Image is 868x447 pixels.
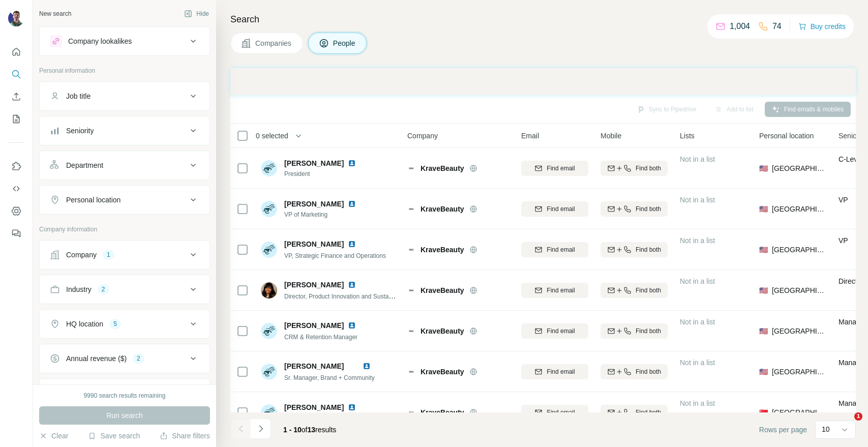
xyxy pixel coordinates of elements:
[421,204,464,214] span: KraveBeauty
[421,407,464,418] span: KraveBeauty
[759,285,768,295] span: 🇺🇸
[636,286,661,295] span: Find both
[8,43,24,61] button: Quick start
[407,131,438,141] span: Company
[66,250,97,260] div: Company
[772,407,826,418] span: [GEOGRAPHIC_DATA]
[261,242,277,258] img: Avatar
[284,334,357,341] span: CRM & Retention Manager
[302,426,308,434] span: of
[8,180,24,198] button: Use Surfe API
[839,277,863,285] span: Director
[66,319,103,329] div: HQ location
[601,364,668,379] button: Find both
[680,236,715,245] span: Not in a list
[601,323,668,339] button: Find both
[601,283,668,298] button: Find both
[68,36,132,46] div: Company lookalikes
[284,158,344,168] span: [PERSON_NAME]
[421,285,464,295] span: KraveBeauty
[261,323,277,339] img: Avatar
[283,426,336,434] span: results
[261,282,277,299] img: Avatar
[680,196,715,204] span: Not in a list
[348,200,356,208] img: LinkedIn logo
[822,424,830,434] p: 10
[759,326,768,336] span: 🇺🇸
[40,84,209,108] button: Job title
[772,20,782,33] p: 74
[601,405,668,420] button: Find both
[348,403,356,411] img: LinkedIn logo
[66,160,103,170] div: Department
[284,402,344,412] span: [PERSON_NAME]
[8,10,24,26] img: Avatar
[680,399,715,407] span: Not in a list
[521,161,588,176] button: Find email
[8,202,24,220] button: Dashboard
[40,29,209,53] button: Company lookalikes
[40,381,209,405] button: Employees (size)3
[407,368,415,376] img: Logo of KraveBeauty
[521,283,588,298] button: Find email
[680,131,695,141] span: Lists
[421,163,464,173] span: KraveBeauty
[66,353,127,364] div: Annual revenue ($)
[547,245,575,254] span: Find email
[66,126,94,136] div: Seniority
[772,367,826,377] span: [GEOGRAPHIC_DATA]
[521,201,588,217] button: Find email
[407,286,415,294] img: Logo of KraveBeauty
[407,164,415,172] img: Logo of KraveBeauty
[421,245,464,255] span: KraveBeauty
[261,160,277,176] img: Avatar
[680,359,715,367] span: Not in a list
[521,131,539,141] span: Email
[772,326,826,336] span: [GEOGRAPHIC_DATA]
[839,155,863,163] span: C-Level
[680,277,715,285] span: Not in a list
[230,12,856,26] h4: Search
[88,431,140,441] button: Save search
[284,280,344,290] span: [PERSON_NAME]
[421,326,464,336] span: KraveBeauty
[772,163,826,173] span: [GEOGRAPHIC_DATA]
[261,404,277,421] img: Avatar
[759,407,768,418] span: 🇸🇬
[333,38,356,48] span: People
[547,367,575,376] span: Find email
[680,155,715,163] span: Not in a list
[407,327,415,335] img: Logo of KraveBeauty
[759,245,768,255] span: 🇺🇸
[772,285,826,295] span: [GEOGRAPHIC_DATA]
[547,204,575,214] span: Find email
[759,204,768,214] span: 🇺🇸
[348,240,356,248] img: LinkedIn logo
[601,242,668,257] button: Find both
[421,367,464,377] span: KraveBeauty
[521,405,588,420] button: Find email
[348,321,356,330] img: LinkedIn logo
[8,157,24,175] button: Use Surfe on LinkedIn
[601,201,668,217] button: Find both
[547,326,575,336] span: Find email
[160,431,210,441] button: Share filters
[284,374,375,381] span: Sr. Manager, Brand + Community
[109,319,121,329] div: 5
[39,66,210,75] p: Personal information
[283,426,302,434] span: 1 - 10
[407,205,415,213] img: Logo of KraveBeauty
[348,159,356,167] img: LinkedIn logo
[284,292,409,300] span: Director, Product Innovation and Sustainability
[261,201,277,217] img: Avatar
[839,236,848,245] span: VP
[730,20,750,33] p: 1,004
[547,408,575,417] span: Find email
[839,196,848,204] span: VP
[348,281,356,289] img: LinkedIn logo
[39,431,68,441] button: Clear
[839,359,866,367] span: Manager
[40,243,209,267] button: Company1
[8,87,24,106] button: Enrich CSV
[521,323,588,339] button: Find email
